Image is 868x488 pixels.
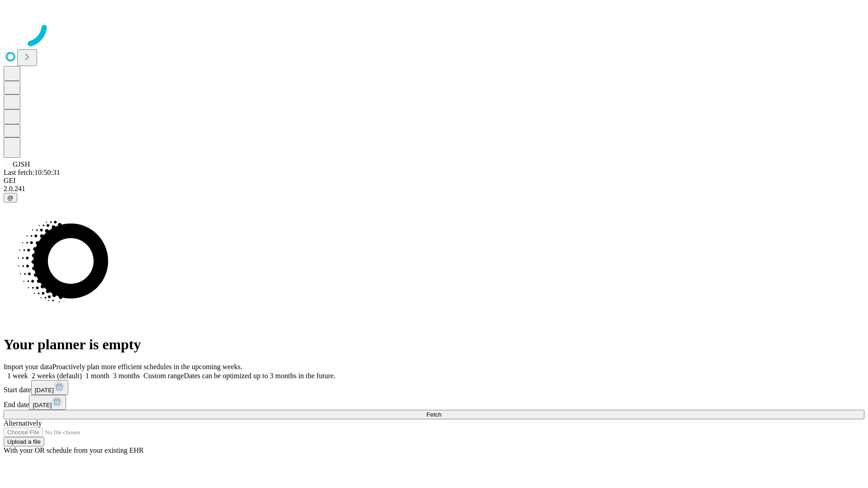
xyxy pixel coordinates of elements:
[4,410,864,419] button: Fetch
[184,372,335,380] span: Dates can be optimized up to 3 months in the future.
[4,437,44,446] button: Upload a file
[4,395,864,410] div: End date
[85,372,109,380] span: 1 month
[52,363,242,371] span: Proactively plan more efficient schedules in the upcoming weeks.
[13,160,30,168] span: GJSH
[4,193,17,202] button: @
[29,395,66,410] button: [DATE]
[7,194,14,201] span: @
[143,372,184,380] span: Custom range
[4,169,60,176] span: Last fetch: 10:50:31
[35,387,54,394] span: [DATE]
[33,402,52,408] span: [DATE]
[31,380,68,395] button: [DATE]
[4,185,864,193] div: 2.0.241
[4,419,42,427] span: Alternatively
[113,372,140,380] span: 3 months
[7,372,28,380] span: 1 week
[32,372,82,380] span: 2 weeks (default)
[4,363,52,371] span: Import your data
[4,380,864,395] div: Start date
[4,336,864,353] h1: Your planner is empty
[4,446,144,454] span: With your OR schedule from your existing EHR
[426,411,441,418] span: Fetch
[4,177,864,185] div: GEI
